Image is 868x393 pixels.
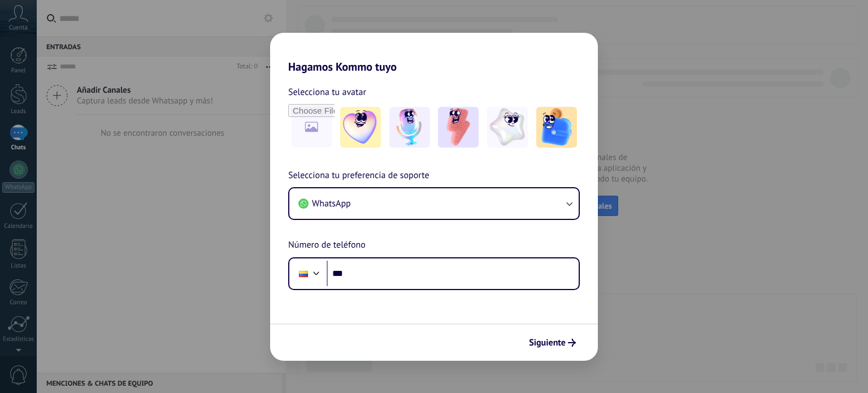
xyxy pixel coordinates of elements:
[289,188,579,219] button: WhatsApp
[536,107,577,148] img: -5.jpeg
[293,262,314,286] div: Colombia: + 57
[487,107,528,148] img: -4.jpeg
[524,333,581,352] button: Siguiente
[288,169,429,183] span: Selecciona tu preferencia de soporte
[389,107,430,148] img: -2.jpeg
[288,85,366,100] span: Selecciona tu avatar
[529,339,566,347] span: Siguiente
[312,198,351,209] span: WhatsApp
[438,107,479,148] img: -3.jpeg
[340,107,381,148] img: -1.jpeg
[270,33,598,74] h2: Hagamos Kommo tuyo
[288,238,366,253] span: Número de teléfono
